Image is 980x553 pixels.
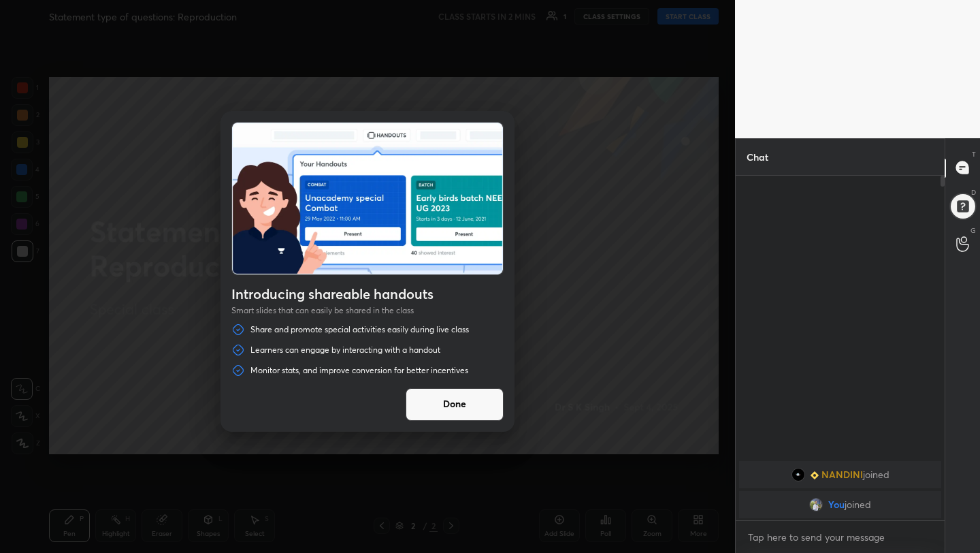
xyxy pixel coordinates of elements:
p: Chat [736,139,779,175]
span: joined [863,469,889,480]
p: G [970,225,976,236]
span: NANDINI [821,469,863,480]
span: joined [845,499,871,510]
p: Share and promote special activities easily during live class [250,324,469,335]
p: D [971,187,976,197]
span: You [828,499,845,510]
p: Smart slides that can easily be shared in the class [231,305,504,316]
img: intro_batch_card.png [232,123,503,274]
img: f577a7757f304b7ba8cb9e24b076a904.jpg [809,498,823,511]
h4: Introducing shareable handouts [231,286,504,302]
img: Learner_Badge_beginner_1_8b307cf2a0.svg [811,471,819,479]
p: Learners can engage by interacting with a handout [250,345,440,355]
p: Monitor stats, and improve conversion for better incentives [250,365,468,376]
img: 7437ff7861134b298d0c2a185fe3807d.jpg [791,468,805,481]
button: Done [406,388,504,421]
p: T [972,149,976,159]
div: grid [736,458,945,521]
